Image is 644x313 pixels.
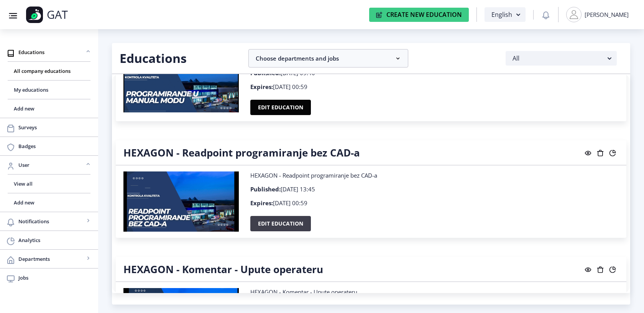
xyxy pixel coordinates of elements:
span: Add new [14,198,84,207]
span: Analytics [18,236,92,245]
h4: HEXAGON - Komentar - Upute operateru [123,263,323,275]
a: Add new [8,193,90,212]
button: English [485,7,526,22]
button: Edit education [250,216,311,231]
a: Add new [8,99,90,118]
a: All company educations [8,62,90,80]
p: HEXAGON - Komentar - Upute operateru [250,288,619,296]
a: My educations [8,81,90,99]
span: User [18,160,84,170]
b: Published: [250,185,281,193]
span: Jobs [18,273,92,282]
a: View all [8,175,90,193]
span: Surveys [18,123,92,132]
button: Create New Education [369,8,469,22]
img: HEXAGON - Programiranje u Manual Mod-u [123,55,239,112]
button: All [506,51,617,66]
h4: HEXAGON - Readpoint programiranje bez CAD-a [123,147,360,159]
p: GAT [47,11,68,18]
img: HEXAGON - Readpoint programiranje bez CAD-a [123,171,239,232]
p: [DATE] 00:59 [250,199,619,207]
p: HEXAGON - Readpoint programiranje bez CAD-a [250,171,619,179]
h2: Educations [120,51,237,66]
img: create-new-education-icon.svg [376,12,383,18]
span: My educations [14,85,84,94]
span: Add new [14,104,84,113]
span: Notifications [18,217,84,226]
b: Expires: [250,83,273,91]
a: GAT [26,7,117,23]
button: Edit education [250,100,311,115]
span: View all [14,179,84,188]
span: Educations [18,48,84,57]
span: Badges [18,142,92,151]
p: [DATE] 00:59 [250,83,619,91]
div: [PERSON_NAME] [585,11,629,18]
span: Departments [18,254,84,264]
span: All company educations [14,66,84,76]
p: [DATE] 13:45 [250,185,619,193]
b: Expires: [250,199,273,207]
nb-accordion-item-header: Choose departments and jobs [248,49,408,68]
